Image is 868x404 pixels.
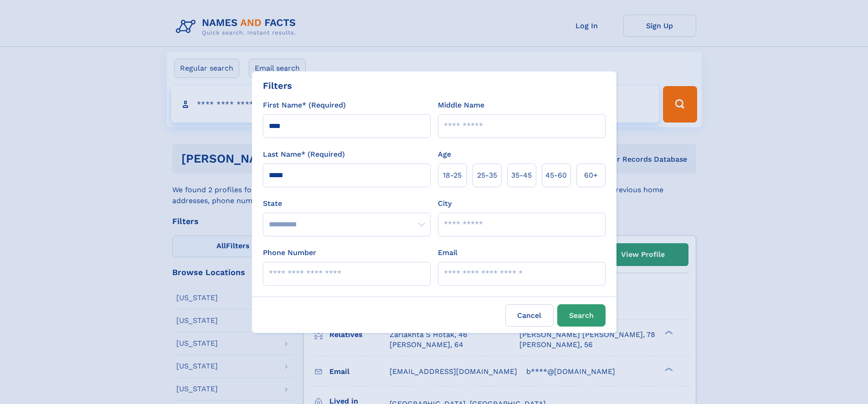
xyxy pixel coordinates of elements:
label: State [263,198,431,209]
span: 60+ [584,170,598,181]
label: Phone Number [263,247,316,258]
label: Age [438,149,451,160]
label: City [438,198,452,209]
button: Search [557,304,606,327]
label: Email [438,247,457,258]
label: Last Name* (Required) [263,149,345,160]
span: 18‑25 [443,170,462,181]
label: Middle Name [438,100,484,111]
span: 35‑45 [511,170,532,181]
label: Cancel [505,304,554,327]
span: 45‑60 [545,170,567,181]
div: Filters [263,79,292,92]
label: First Name* (Required) [263,100,346,111]
span: 25‑35 [477,170,497,181]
